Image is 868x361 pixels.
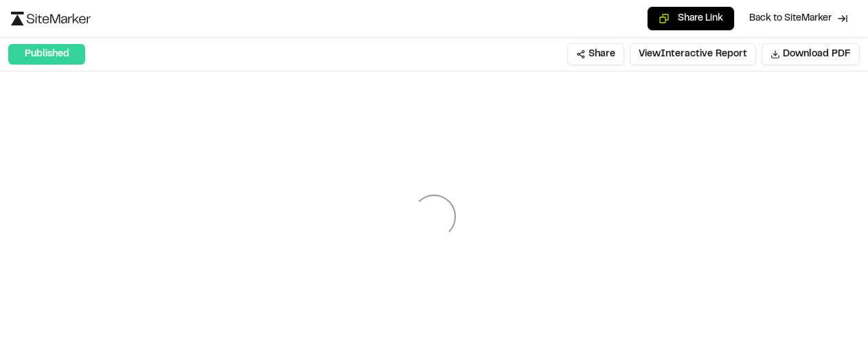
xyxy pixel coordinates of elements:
button: Share [567,43,624,65]
img: logo-black-rebrand.svg [11,12,91,25]
div: Published [8,44,85,65]
a: Back to SiteMarker [740,6,857,32]
button: Download PDF [762,43,860,65]
button: ViewInteractive Report [630,43,756,65]
button: Copy share link [647,6,735,31]
span: Back to SiteMarker [749,12,832,25]
span: Download PDF [783,47,851,62]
